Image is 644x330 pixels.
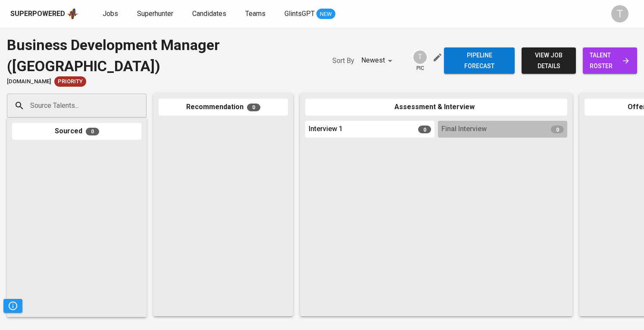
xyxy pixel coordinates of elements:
[284,9,315,18] span: GlintsGPT
[54,76,86,87] div: New Job received from Demand Team
[305,99,567,116] div: Assessment & Interview
[245,9,266,18] span: Teams
[7,35,315,76] div: Business Development Manager ([GEOGRAPHIC_DATA])
[590,50,630,71] span: talent roster
[451,50,508,71] span: Pipeline forecast
[103,9,120,19] a: Jobs
[137,9,175,19] a: Superhunter
[316,10,335,19] span: NEW
[361,55,385,66] p: Newest
[247,104,260,111] span: 0
[159,99,288,116] div: Recommendation
[551,126,564,133] span: 0
[3,299,22,313] button: Pipeline Triggers
[284,9,335,19] a: GlintsGPT NEW
[441,124,487,134] span: Final Interview
[12,123,141,140] div: Sourced
[54,78,86,86] span: Priority
[418,126,431,133] span: 0
[142,105,144,107] button: Open
[103,9,118,18] span: Jobs
[245,9,267,19] a: Teams
[10,9,65,19] div: Superpowered
[67,7,78,20] img: app logo
[444,47,515,74] button: Pipeline forecast
[413,50,428,72] div: pic
[611,5,628,22] div: T
[86,128,99,135] span: 0
[361,53,395,69] div: Newest
[192,9,226,18] span: Candidates
[413,50,428,65] div: T
[7,78,51,86] span: [DOMAIN_NAME]
[583,47,637,74] a: talent roster
[192,9,228,19] a: Candidates
[10,7,78,20] a: Superpoweredapp logo
[528,50,569,71] span: view job details
[522,47,576,74] button: view job details
[309,124,343,134] span: Interview 1
[332,56,354,66] p: Sort By
[137,9,173,18] span: Superhunter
